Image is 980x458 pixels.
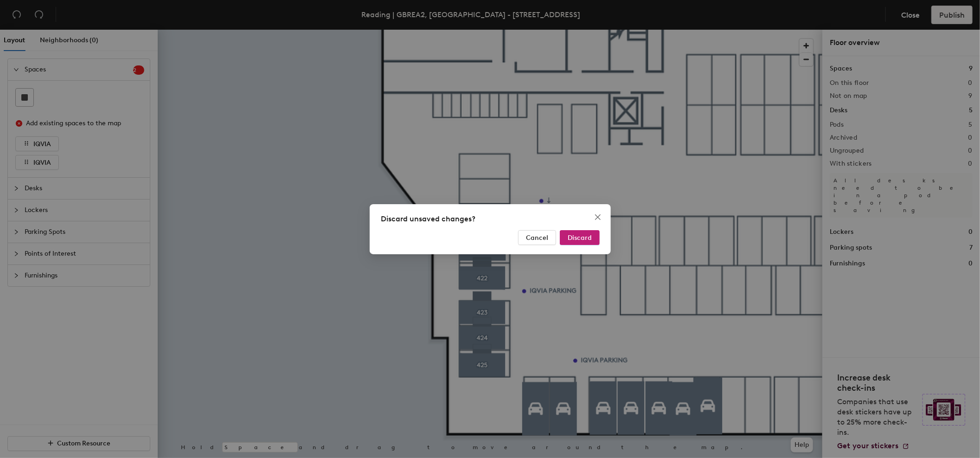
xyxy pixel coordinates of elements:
[560,230,600,245] button: Discard
[526,233,548,241] span: Cancel
[594,213,602,221] span: close
[590,213,605,221] span: Close
[518,230,556,245] button: Cancel
[381,213,600,225] div: Discard unsaved changes?
[568,233,592,241] span: Discard
[590,210,605,225] button: Close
